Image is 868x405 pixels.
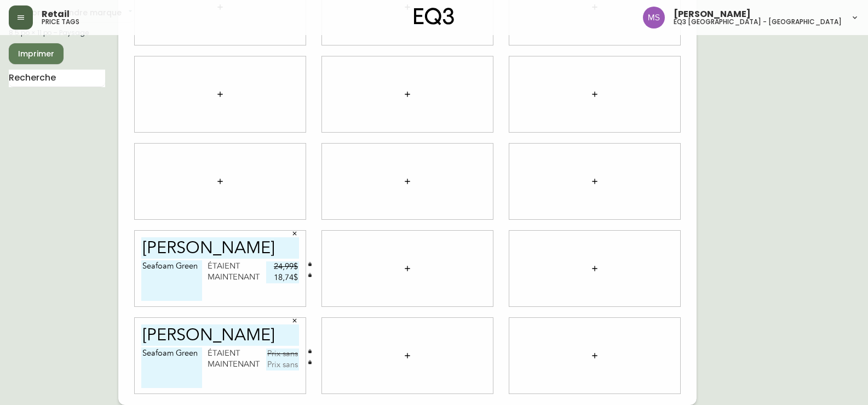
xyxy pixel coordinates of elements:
textarea: Seafoam Green [141,260,202,301]
h5: eq3 [GEOGRAPHIC_DATA] - [GEOGRAPHIC_DATA] [674,19,842,25]
textarea: Seafoam Green [141,347,202,388]
input: Prix sans le $ [266,349,299,360]
span: Retail [42,10,70,19]
input: Prix sans le $ [266,261,299,272]
input: Recherche [9,70,105,87]
div: maintenant [208,360,266,370]
img: 1b6e43211f6f3cc0b0729c9049b8e7af [643,7,665,28]
span: [PERSON_NAME] [674,10,751,19]
span: Imprimer [18,47,55,61]
input: Prix sans le $ [266,272,299,283]
h5: price tags [42,19,79,25]
div: maintenant [208,272,266,283]
input: Prix sans le $ [266,360,299,370]
div: étaient [208,349,266,360]
img: logo [414,8,455,25]
button: Imprimer [9,43,64,64]
div: étaient [208,261,266,272]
